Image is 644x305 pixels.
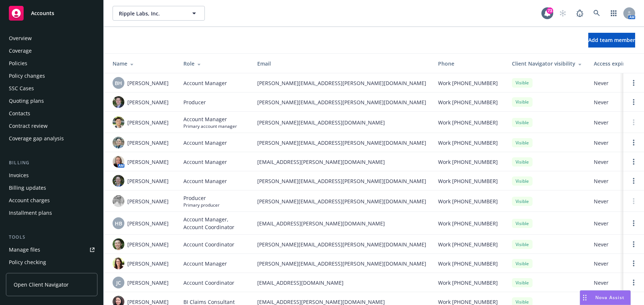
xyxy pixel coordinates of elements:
span: Account Manager [183,177,227,185]
span: Work [PHONE_NUMBER] [438,139,498,147]
a: Open options [629,259,638,268]
span: Primary producer [183,202,220,208]
span: Work [PHONE_NUMBER] [438,197,498,205]
span: Work [PHONE_NUMBER] [438,220,498,227]
div: Overview [9,32,32,44]
span: JC [116,279,121,287]
div: Billing [6,159,97,166]
img: photo [113,116,124,128]
span: [PERSON_NAME] [127,98,169,106]
span: Work [PHONE_NUMBER] [438,119,498,126]
span: Add team member [588,36,635,43]
a: Policy changes [6,70,97,82]
a: Invoices [6,169,97,181]
div: SSC Cases [9,83,34,94]
div: Email [257,60,426,67]
div: Contract review [9,120,48,132]
img: photo [113,195,124,207]
div: Installment plans [9,207,52,219]
span: HB [115,220,122,227]
div: Visible [512,157,533,166]
span: Account Manager [183,115,237,123]
a: Overview [6,32,97,44]
div: Policy changes [9,70,45,82]
span: Ripple Labs, Inc. [119,10,183,17]
a: Search [589,6,604,21]
div: Visible [512,176,533,186]
button: Add team member [588,33,635,48]
a: Open options [629,138,638,147]
span: Work [PHONE_NUMBER] [438,98,498,106]
span: [PERSON_NAME] [127,79,169,87]
div: Role [183,60,245,67]
span: Account Manager [183,79,227,87]
button: Ripple Labs, Inc. [113,6,205,21]
span: [PERSON_NAME] [127,177,169,185]
div: Manage files [9,244,40,256]
span: [PERSON_NAME][EMAIL_ADDRESS][PERSON_NAME][DOMAIN_NAME] [257,197,426,205]
div: Visible [512,197,533,206]
div: Visible [512,118,533,127]
span: Work [PHONE_NUMBER] [438,279,498,287]
a: Quoting plans [6,95,97,107]
a: Policy checking [6,256,97,268]
a: Installment plans [6,207,97,219]
span: Work [PHONE_NUMBER] [438,241,498,248]
a: Accounts [6,3,97,24]
span: Account Manager [183,139,227,147]
span: [PERSON_NAME] [127,220,169,227]
a: Report a Bug [572,6,587,21]
span: [PERSON_NAME][EMAIL_ADDRESS][PERSON_NAME][DOMAIN_NAME] [257,79,426,87]
div: Phone [438,60,500,67]
span: [PERSON_NAME][EMAIL_ADDRESS][PERSON_NAME][DOMAIN_NAME] [257,139,426,147]
img: photo [113,156,124,168]
a: Open options [629,278,638,287]
span: Work [PHONE_NUMBER] [438,260,498,267]
div: Quoting plans [9,95,44,107]
span: Account Coordinator [183,241,234,248]
span: [PERSON_NAME][EMAIL_ADDRESS][PERSON_NAME][DOMAIN_NAME] [257,98,426,106]
div: Visible [512,240,533,249]
div: Policies [9,57,27,69]
a: Open options [629,157,638,166]
span: [PERSON_NAME][EMAIL_ADDRESS][PERSON_NAME][DOMAIN_NAME] [257,177,426,185]
div: Account charges [9,194,50,206]
div: Contacts [9,108,30,119]
span: [EMAIL_ADDRESS][DOMAIN_NAME] [257,279,426,287]
span: [EMAIL_ADDRESS][PERSON_NAME][DOMAIN_NAME] [257,158,426,166]
div: 73 [547,7,553,14]
span: Account Manager, Account Coordinator [183,215,245,231]
a: Coverage gap analysis [6,133,97,144]
div: Visible [512,259,533,268]
span: Primary account manager [183,123,237,129]
span: Work [PHONE_NUMBER] [438,79,498,87]
span: Work [PHONE_NUMBER] [438,158,498,166]
span: Nova Assist [595,294,624,301]
span: Account Manager [183,260,227,267]
span: Accounts [31,10,54,16]
a: Open options [629,98,638,106]
a: Contract review [6,120,97,132]
span: [PERSON_NAME] [127,139,169,147]
img: photo [113,96,124,108]
span: [PERSON_NAME] [127,158,169,166]
div: Policy checking [9,256,46,268]
img: photo [113,257,124,269]
div: Visible [512,219,533,228]
a: Start snowing [555,6,570,21]
a: Open options [629,78,638,87]
div: Name [113,60,172,67]
span: Producer [183,98,206,106]
span: BH [115,79,122,87]
a: Open options [629,219,638,228]
a: SSC Cases [6,83,97,94]
img: photo [113,238,124,250]
span: [PERSON_NAME] [127,241,169,248]
span: [EMAIL_ADDRESS][PERSON_NAME][DOMAIN_NAME] [257,220,426,227]
a: Open options [629,240,638,249]
span: Producer [183,194,220,202]
span: Account Coordinator [183,279,234,287]
span: Work [PHONE_NUMBER] [438,177,498,185]
div: Invoices [9,169,29,181]
button: Nova Assist [580,290,631,305]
